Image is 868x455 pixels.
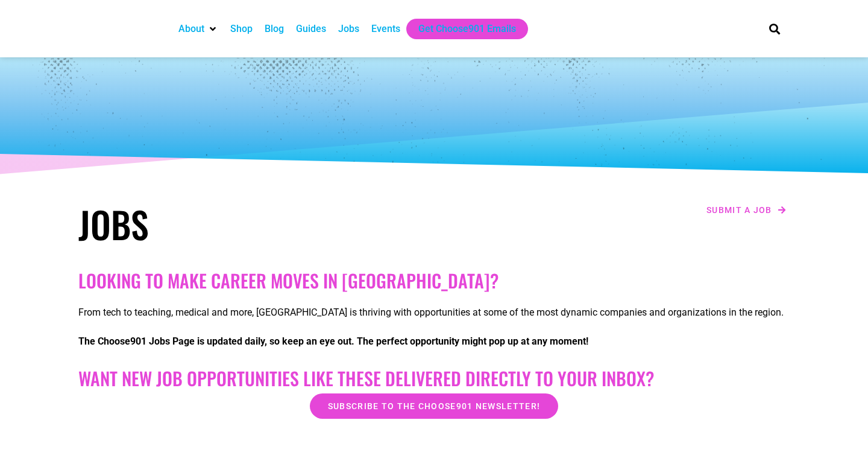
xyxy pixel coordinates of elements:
a: Guides [296,22,326,36]
strong: The Choose901 Jobs Page is updated daily, so keep an eye out. The perfect opportunity might pop u... [78,336,588,347]
nav: Main nav [172,19,749,39]
a: About [178,22,204,36]
h2: Want New Job Opportunities like these Delivered Directly to your Inbox? [78,367,790,389]
a: Submit a job [703,202,790,218]
span: Submit a job [706,206,772,214]
div: About [172,19,224,39]
a: Events [371,22,400,36]
a: Shop [230,22,253,36]
a: Jobs [338,22,359,36]
a: Blog [265,22,284,36]
p: From tech to teaching, medical and more, [GEOGRAPHIC_DATA] is thriving with opportunities at some... [78,305,790,320]
a: Subscribe to the Choose901 newsletter! [310,393,558,419]
div: Search [765,19,785,39]
h1: Jobs [78,202,428,246]
span: Subscribe to the Choose901 newsletter! [328,402,540,410]
h2: Looking to make career moves in [GEOGRAPHIC_DATA]? [78,270,790,291]
a: Get Choose901 Emails [418,22,516,36]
